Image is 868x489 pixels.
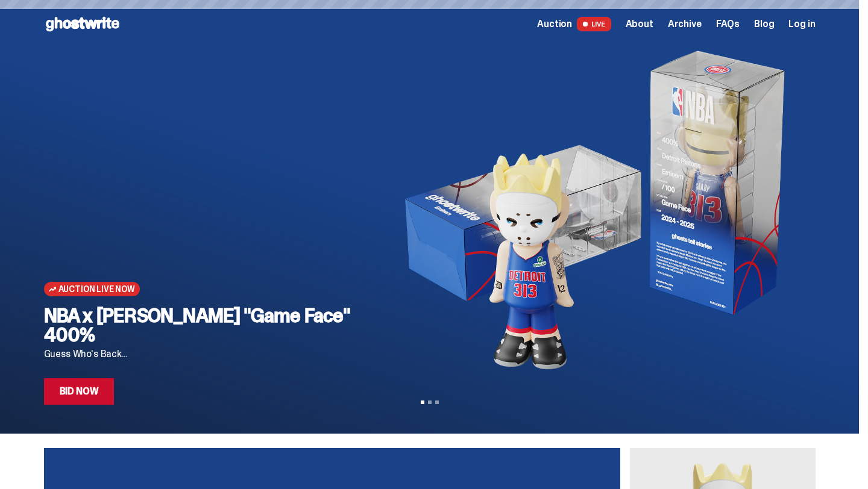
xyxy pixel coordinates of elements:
[421,400,424,404] button: View slide 1
[577,17,611,31] span: LIVE
[788,19,815,29] a: Log in
[58,284,135,294] span: Auction Live Now
[44,378,115,405] a: Bid Now
[668,19,702,29] a: Archive
[754,19,774,29] a: Blog
[537,19,572,29] span: Auction
[537,17,611,31] a: Auction LIVE
[44,306,365,344] h2: NBA x [PERSON_NAME] "Game Face" 400%
[385,48,796,373] img: NBA x Eminem "Game Face" 400%
[428,400,432,404] button: View slide 2
[626,19,653,29] a: About
[716,19,740,29] a: FAQs
[44,349,365,359] p: Guess Who's Back...
[435,400,439,404] button: View slide 3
